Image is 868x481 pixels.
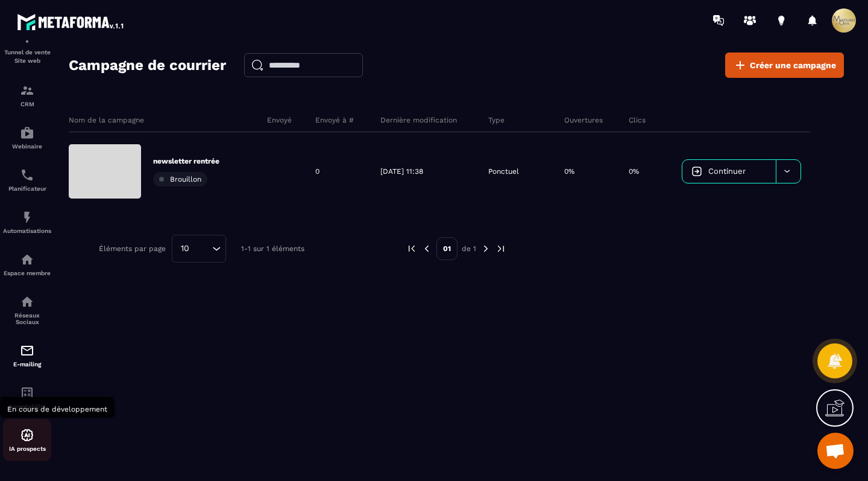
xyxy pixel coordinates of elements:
a: automationsautomationsWebinaire [3,116,51,159]
a: automationsautomationsEspace membre [3,243,51,285]
p: Type [488,115,505,125]
img: prev [421,243,432,254]
a: emailemailE-mailing [3,334,51,377]
p: 0% [564,167,574,176]
a: formationformationTunnel de vente Site web [3,22,51,74]
img: scheduler [20,168,34,182]
input: Search for option [193,242,209,255]
p: CRM [3,101,51,107]
img: formation [20,83,34,98]
p: Ouvertures [564,115,603,125]
div: Search for option [172,235,226,263]
img: social-network [20,295,34,309]
p: Envoyé [267,115,292,125]
p: newsletter rentrée [153,156,219,166]
p: Tunnel de vente Site web [3,48,51,65]
p: Dernière modification [380,115,457,125]
p: Espace membre [3,270,51,276]
p: de 1 [462,244,476,253]
a: Continuer [682,160,776,183]
img: logo [17,11,125,33]
p: Ponctuel [488,167,519,176]
p: Envoyé à # [315,115,354,125]
a: schedulerschedulerPlanificateur [3,159,51,201]
p: Clics [629,115,646,125]
h2: Campagne de courrier [69,53,226,77]
p: Planificateur [3,185,51,192]
span: En cours de développement [7,405,107,413]
p: 0% [629,167,639,176]
img: prev [406,243,417,254]
a: Créer une campagne [725,53,844,78]
img: next [480,243,491,254]
span: 10 [177,242,193,255]
div: Ouvrir le chat [817,433,854,469]
p: Nom de la campagne [69,115,144,125]
p: IA prospects [3,445,51,452]
p: Automatisations [3,228,51,234]
p: E-mailing [3,361,51,368]
p: 1-1 sur 1 éléments [241,244,304,253]
span: Créer une campagne [750,59,836,71]
img: automations [20,210,34,225]
a: social-networksocial-networkRéseaux Sociaux [3,285,51,334]
img: automations [20,252,34,267]
span: Continuer [708,167,746,176]
img: icon [691,166,702,177]
p: 0 [315,167,319,176]
p: 01 [436,237,458,260]
img: email [20,343,34,358]
img: accountant [20,386,34,400]
a: accountantaccountantComptabilité [3,377,51,419]
img: next [495,243,506,254]
img: automations [20,428,34,442]
p: [DATE] 11:38 [380,167,423,176]
p: Éléments par page [99,244,166,253]
a: automationsautomationsAutomatisations [3,201,51,243]
p: Webinaire [3,143,51,150]
p: Réseaux Sociaux [3,312,51,325]
img: automations [20,126,34,140]
span: Brouillon [170,175,201,183]
a: formationformationCRM [3,74,51,116]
